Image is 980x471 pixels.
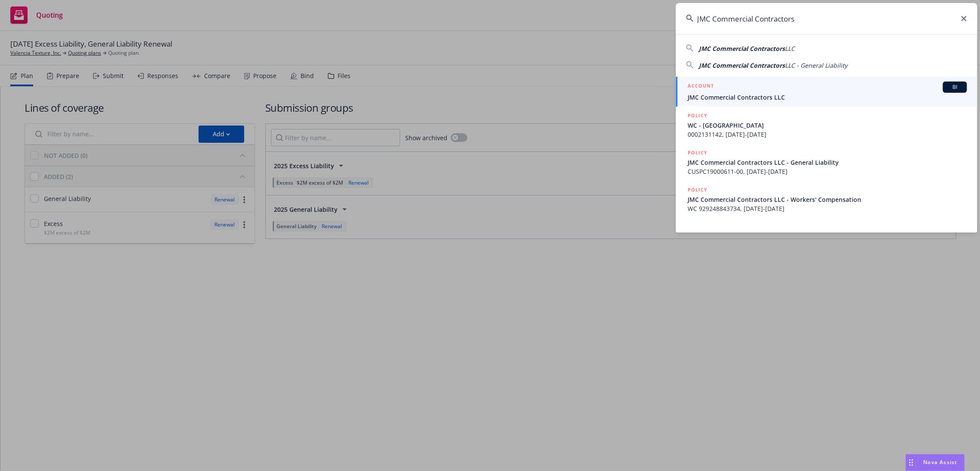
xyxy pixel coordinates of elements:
[688,111,707,120] h5: POLICY
[688,130,967,139] span: 0002131142, [DATE]-[DATE]
[676,3,977,34] input: Search...
[688,121,967,130] span: WC - [GEOGRAPHIC_DATA]
[688,204,967,213] span: WC 929248843734, [DATE]-[DATE]
[688,158,967,167] span: JMC Commercial Contractors LLC - General Liability
[688,93,967,102] span: JMC Commercial Contractors LLC
[946,83,963,91] span: BI
[688,167,967,176] span: CUSPC19000611-00, [DATE]-[DATE]
[699,44,785,53] span: JMC Commercial Contractors
[785,44,795,53] span: LLC
[923,458,957,466] span: Nova Assist
[906,454,916,471] div: Drag to move
[688,148,707,157] h5: POLICY
[676,107,977,144] a: POLICYWC - [GEOGRAPHIC_DATA]0002131142, [DATE]-[DATE]
[905,454,964,471] button: Nova Assist
[676,144,977,181] a: POLICYJMC Commercial Contractors LLC - General LiabilityCUSPC19000611-00, [DATE]-[DATE]
[785,61,847,69] span: LLC - General Liability
[676,181,977,218] a: POLICYJMC Commercial Contractors LLC - Workers' CompensationWC 929248843734, [DATE]-[DATE]
[688,82,714,92] h5: ACCOUNT
[688,195,967,204] span: JMC Commercial Contractors LLC - Workers' Compensation
[688,185,707,194] h5: POLICY
[676,77,977,107] a: ACCOUNTBIJMC Commercial Contractors LLC
[699,61,785,69] span: JMC Commercial Contractors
